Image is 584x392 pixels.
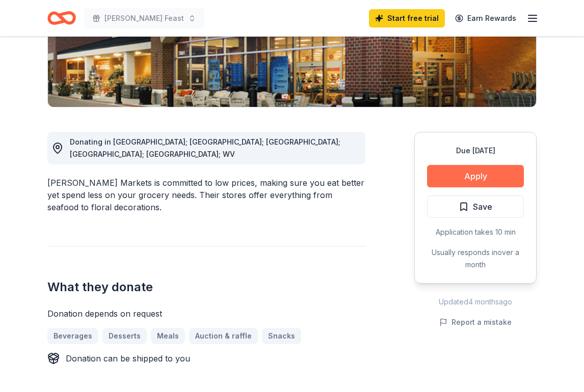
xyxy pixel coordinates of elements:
[70,137,340,158] span: Donating in [GEOGRAPHIC_DATA]; [GEOGRAPHIC_DATA]; [GEOGRAPHIC_DATA]; [GEOGRAPHIC_DATA]; [GEOGRAPH...
[151,328,185,344] a: Meals
[84,8,204,29] button: [PERSON_NAME] Feast
[47,279,365,295] h2: What they donate
[262,328,301,344] a: Snacks
[47,307,365,320] div: Donation depends on request
[473,200,492,213] span: Save
[104,12,184,24] span: [PERSON_NAME] Feast
[449,9,522,27] a: Earn Rewards
[427,165,524,187] button: Apply
[47,328,98,344] a: Beverages
[189,328,258,344] a: Auction & raffle
[427,226,524,238] div: Application takes 10 min
[427,145,524,157] div: Due [DATE]
[369,9,445,27] a: Start free trial
[414,296,537,308] div: Updated 4 months ago
[427,195,524,218] button: Save
[427,246,524,271] div: Usually responds in over a month
[47,6,76,30] a: Home
[439,316,512,328] button: Report a mistake
[102,328,147,344] a: Desserts
[47,177,365,213] div: [PERSON_NAME] Markets is committed to low prices, making sure you eat better yet spend less on yo...
[66,352,190,365] div: Donation can be shipped to you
